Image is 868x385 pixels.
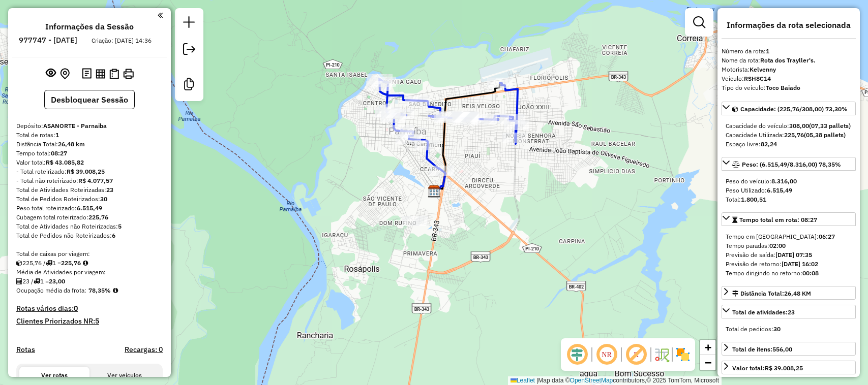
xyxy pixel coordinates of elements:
[44,66,58,82] button: Exibir sessão original
[766,47,769,55] strong: 1
[16,304,163,313] h4: Rotas vários dias:
[16,213,163,222] div: Cubagem total roteirizado:
[508,376,722,385] div: Map data © contributors,© 2025 TomTom, Microsoft
[46,158,84,166] strong: R$ 43.085,82
[741,196,766,203] strong: 1.800,51
[67,168,105,175] strong: R$ 39.008,25
[705,341,711,354] span: +
[765,364,803,372] strong: R$ 39.008,25
[179,12,199,35] a: Nova sessão e pesquisa
[675,346,691,363] img: Exibir/Ocultar setores
[726,186,852,195] div: Peso Utilizado:
[772,345,792,353] strong: 556,00
[49,277,65,285] strong: 23,00
[55,131,59,139] strong: 1
[58,66,72,82] button: Centralizar mapa no depósito ou ponto de apoio
[107,67,121,81] button: Visualizar Romaneio
[750,66,776,73] strong: Kelvenny
[88,286,111,294] strong: 78,35%
[16,158,163,167] div: Valor total:
[16,140,163,149] div: Distância Total:
[722,320,856,338] div: Total de atividades:23
[118,222,122,230] strong: 5
[726,121,852,131] div: Capacidade do veículo:
[809,122,851,130] strong: (07,33 pallets)
[726,241,852,250] div: Tempo paradas:
[732,308,795,316] span: Total de atividades:
[775,251,812,259] strong: [DATE] 07:35
[700,340,715,355] a: Zoom in
[113,287,118,294] em: Média calculada utilizando a maior ocupação (%Peso ou %Cubagem) de cada rota da sessão. Rotas cro...
[58,140,85,148] strong: 26,48 km
[722,305,856,318] a: Total de atividades:23
[51,149,67,157] strong: 08:27
[773,325,781,333] strong: 30
[565,342,589,367] span: Ocultar deslocamento
[95,316,99,326] strong: 5
[740,105,848,113] span: Capacidade: (225,76/308,00) 73,30%
[722,20,856,30] h4: Informações da rota selecionada
[726,260,852,269] div: Previsão de retorno:
[366,81,392,91] div: Atividade não roteirizada - BAR BOM SOM
[453,112,478,122] div: Atividade não roteirizada - PATRONI PIZZA
[689,12,709,33] a: Exibir filtros
[16,259,163,268] div: 225,76 / 1 =
[819,233,835,240] strong: 06:27
[16,345,35,354] a: Rotas
[16,204,163,213] div: Peso total roteirizado:
[16,317,163,326] h4: Clientes Priorizados NR:
[766,84,800,91] strong: Toco Baiado
[83,260,88,266] i: Meta Caixas/viagem: 1,00 Diferença: 224,76
[179,74,199,97] a: Criar modelo
[722,228,856,282] div: Tempo total em rota: 08:27
[61,259,81,267] strong: 225,76
[44,90,135,109] button: Desbloquear Sessão
[769,242,786,249] strong: 02:00
[179,39,199,62] a: Exportar sessão
[726,131,852,140] div: Capacidade Utilizada:
[761,140,777,148] strong: 82,24
[112,232,115,239] strong: 6
[16,286,86,294] span: Ocupação média da frota:
[789,122,809,130] strong: 308,00
[782,260,818,268] strong: [DATE] 16:02
[771,177,797,185] strong: 8.316,00
[16,222,163,231] div: Total de Atividades não Roteirizadas:
[760,56,816,64] strong: Rota dos Trayller's.
[94,67,107,80] button: Visualizar relatório de Roteirização
[722,65,856,74] div: Motorista:
[106,186,113,194] strong: 23
[722,157,856,171] a: Peso: (6.515,49/8.316,00) 78,35%
[804,131,846,139] strong: (05,38 pallets)
[732,345,792,354] div: Total de itens:
[722,117,856,153] div: Capacidade: (225,76/308,00) 73,30%
[121,67,136,81] button: Imprimir Rotas
[453,112,478,122] div: Atividade não roteirizada - ESTACAO GRIL
[16,167,163,176] div: - Total roteirizado:
[726,232,852,241] div: Tempo em [GEOGRAPHIC_DATA]:
[43,122,107,130] strong: ASANORTE - Parnaiba
[16,249,163,259] div: Total de caixas por viagem:
[726,140,852,149] div: Espaço livre:
[158,9,163,21] a: Clique aqui para minimizar o painel
[16,278,22,284] i: Total de Atividades
[570,377,613,384] a: OpenStreetMap
[16,195,163,204] div: Total de Pedidos Roteirizados:
[784,131,804,139] strong: 225,76
[125,345,163,354] h4: Recargas: 0
[536,377,538,384] span: |
[16,149,163,158] div: Tempo total:
[726,177,797,185] span: Peso do veículo:
[16,131,163,140] div: Total de rotas:
[742,161,841,168] span: Peso: (6.515,49/8.316,00) 78,35%
[452,111,477,121] div: Atividade não roteirizada - BURGUER KING
[19,36,77,45] h6: 977747 - [DATE]
[722,212,856,226] a: Tempo total em rota: 08:27
[19,367,89,384] button: Ver rotas
[705,356,711,369] span: −
[46,260,52,266] i: Total de rotas
[16,260,22,266] i: Cubagem total roteirizado
[726,325,852,334] div: Total de pedidos:
[34,278,40,284] i: Total de rotas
